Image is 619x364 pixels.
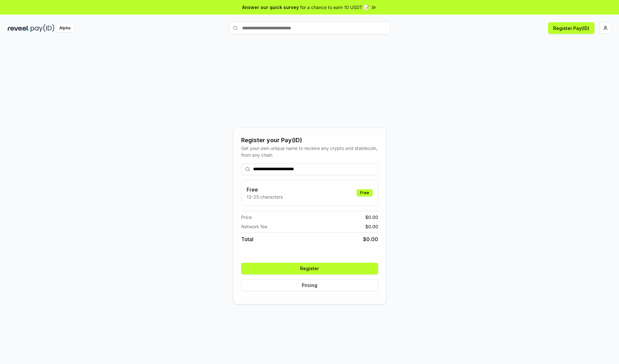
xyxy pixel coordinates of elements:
[241,145,378,158] div: Get your own unique name to receive any crypto and stablecoin, from any chain
[363,235,378,243] span: $ 0.00
[365,214,378,221] span: $ 0.00
[241,214,252,221] span: Price
[548,22,594,34] button: Register Pay(ID)
[241,136,378,145] div: Register your Pay(ID)
[8,24,29,32] img: reveel_dark
[365,223,378,230] span: $ 0.00
[357,189,373,196] div: Free
[241,235,253,243] span: Total
[56,24,74,32] div: Alpha
[241,223,267,230] span: Network fee
[247,193,283,200] p: 13-25 characters
[300,4,369,11] span: for a chance to earn 10 USDT 📝
[247,186,283,193] h3: Free
[242,4,299,11] span: Answer our quick survey
[31,24,54,32] img: pay_id
[241,263,378,274] button: Register
[241,280,378,291] button: Pricing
